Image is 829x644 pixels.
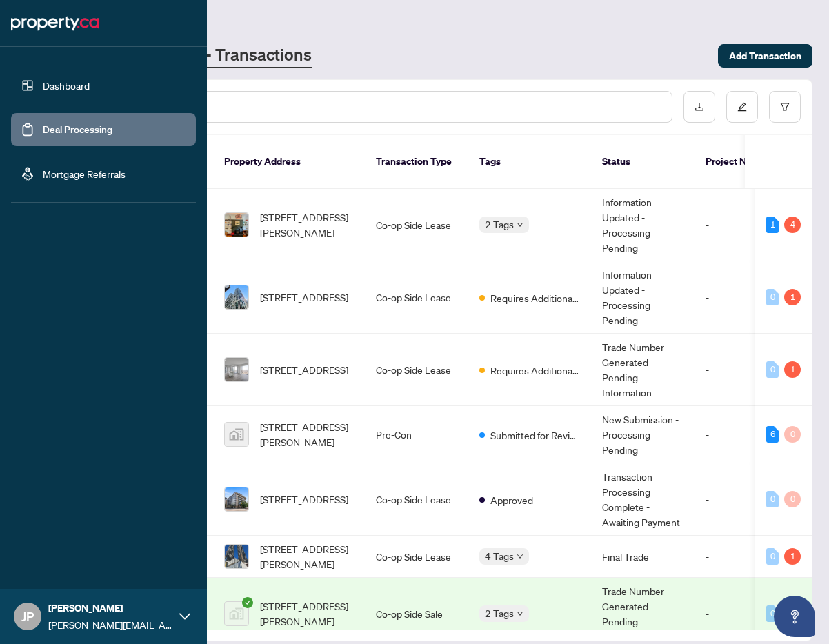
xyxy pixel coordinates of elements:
[784,217,801,233] div: 4
[517,610,523,617] span: down
[695,406,777,463] td: -
[260,290,348,305] span: [STREET_ADDRESS]
[695,135,777,189] th: Project Name
[784,491,801,507] div: 0
[729,45,801,67] span: Add Transaction
[784,361,801,378] div: 1
[365,189,468,261] td: Co-op Side Lease
[784,289,801,305] div: 1
[365,536,468,578] td: Co-op Side Lease
[784,426,801,443] div: 0
[591,406,695,463] td: New Submission - Processing Pending
[485,605,514,621] span: 2 Tags
[225,213,248,237] img: thumbnail-img
[591,536,695,578] td: Final Trade
[365,463,468,536] td: Co-op Side Lease
[468,135,591,189] th: Tags
[737,102,747,112] span: edit
[260,362,348,377] span: [STREET_ADDRESS]
[260,419,354,450] span: [STREET_ADDRESS][PERSON_NAME]
[365,261,468,334] td: Co-op Side Lease
[490,427,580,443] span: Submitted for Review
[490,290,580,305] span: Requires Additional Docs
[591,463,695,536] td: Transaction Processing Complete - Awaiting Payment
[591,334,695,406] td: Trade Number Generated - Pending Information
[48,601,172,616] span: [PERSON_NAME]
[766,548,779,565] div: 0
[766,361,779,378] div: 0
[695,463,777,536] td: -
[485,548,514,564] span: 4 Tags
[726,91,758,123] button: edit
[695,536,777,578] td: -
[260,541,354,572] span: [STREET_ADDRESS][PERSON_NAME]
[225,285,248,309] img: thumbnail-img
[43,79,90,92] a: Dashboard
[784,548,801,565] div: 1
[766,217,779,233] div: 1
[490,363,580,378] span: Requires Additional Docs
[242,597,253,608] span: check-circle
[365,135,468,189] th: Transaction Type
[695,261,777,334] td: -
[766,426,779,443] div: 6
[260,210,354,240] span: [STREET_ADDRESS][PERSON_NAME]
[43,168,126,180] a: Mortgage Referrals
[365,406,468,463] td: Pre-Con
[769,91,801,123] button: filter
[695,334,777,406] td: -
[225,602,248,625] img: thumbnail-img
[260,598,354,629] span: [STREET_ADDRESS][PERSON_NAME]
[591,189,695,261] td: Information Updated - Processing Pending
[683,91,715,123] button: download
[766,605,779,622] div: 0
[21,607,34,626] span: JP
[365,334,468,406] td: Co-op Side Lease
[43,123,112,136] a: Deal Processing
[225,487,248,511] img: thumbnail-img
[591,261,695,334] td: Information Updated - Processing Pending
[225,545,248,568] img: thumbnail-img
[695,102,704,112] span: download
[225,358,248,381] img: thumbnail-img
[766,491,779,507] div: 0
[774,596,815,637] button: Open asap
[591,135,695,189] th: Status
[490,492,533,507] span: Approved
[213,135,365,189] th: Property Address
[517,221,523,228] span: down
[260,492,348,507] span: [STREET_ADDRESS]
[517,553,523,560] span: down
[225,423,248,446] img: thumbnail-img
[485,217,514,232] span: 2 Tags
[766,289,779,305] div: 0
[780,102,790,112] span: filter
[11,12,99,34] img: logo
[695,189,777,261] td: -
[718,44,812,68] button: Add Transaction
[48,617,172,632] span: [PERSON_NAME][EMAIL_ADDRESS][DOMAIN_NAME]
